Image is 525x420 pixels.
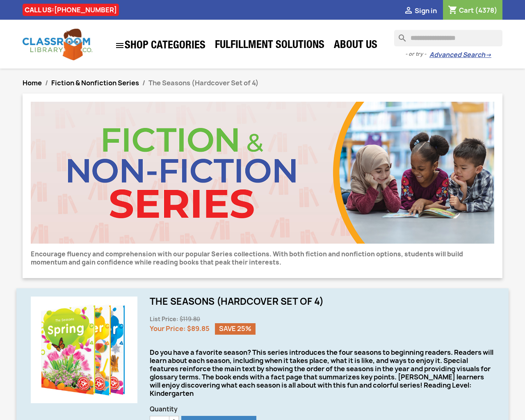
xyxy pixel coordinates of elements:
span: The Seasons (Hardcover Set of 4) [148,78,259,87]
div: Do you have a favorite season? This series introduces the four seasons to beginning readers. Read... [150,348,494,397]
span: $89.85 [187,324,210,333]
i: shopping_cart [448,6,458,16]
p: Encourage fluency and comprehension with our popular Series collections. With both fiction and no... [31,250,494,267]
span: (4378) [475,6,498,15]
a:  Sign in [404,6,437,15]
span: → [485,51,491,59]
a: Shopping cart link containing 4378 product(s) [448,6,498,15]
img: Classroom Library Company [23,29,92,60]
h1: The Seasons (Hardcover Set of 4) [150,297,494,306]
a: Home [23,78,42,87]
a: SHOP CATEGORIES [111,37,210,55]
span: Quantity [150,405,494,413]
i:  [404,6,413,16]
div: CALL US: [23,4,119,16]
span: Sign in [415,6,437,15]
span: Cart [459,6,474,15]
input: Search [394,30,502,46]
img: CLC_Fiction_Nonfiction.jpg [31,102,494,244]
a: About Us [330,38,381,54]
i:  [115,41,125,50]
span: Save 25% [215,323,256,335]
a: Fiction & Nonfiction Series [51,78,139,87]
a: [PHONE_NUMBER] [54,5,117,14]
a: Advanced Search→ [429,51,491,59]
a: Fulfillment Solutions [211,38,329,54]
span: List Price: [150,315,178,323]
i: search [394,30,404,40]
span: $119.80 [180,315,200,323]
span: Your Price: [150,324,186,333]
span: - or try - [405,50,429,58]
